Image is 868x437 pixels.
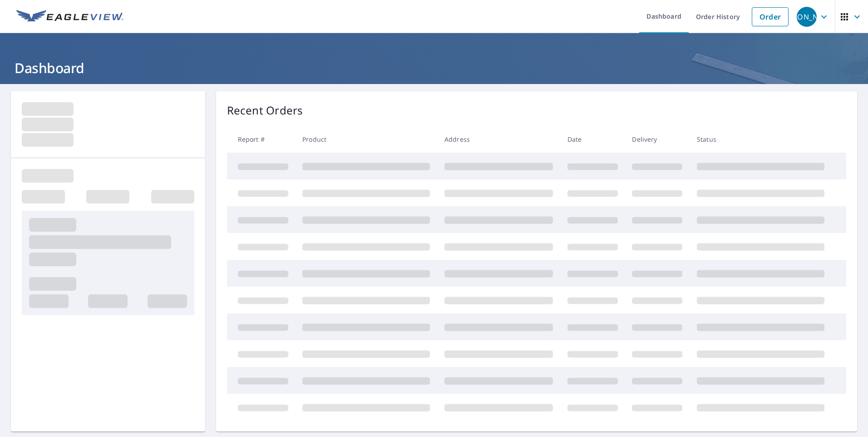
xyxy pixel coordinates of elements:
img: EV Logo [16,10,123,24]
th: Date [560,126,625,153]
th: Report # [227,126,296,153]
div: [PERSON_NAME] [797,7,817,27]
th: Address [437,126,560,153]
p: Recent Orders [227,102,303,119]
th: Delivery [625,126,690,153]
h1: Dashboard [11,59,857,77]
th: Product [295,126,437,153]
th: Status [690,126,832,153]
a: Order [752,7,789,26]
